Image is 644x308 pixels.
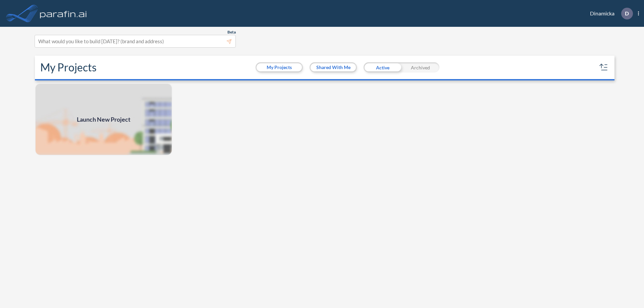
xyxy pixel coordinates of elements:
[311,63,356,71] button: Shared With Me
[35,83,172,156] img: add
[364,62,401,72] div: Active
[35,83,172,156] a: Launch New Project
[598,62,609,73] button: sort
[401,62,439,72] div: Archived
[227,29,236,35] span: Beta
[39,7,88,20] img: logo
[257,63,302,71] button: My Projects
[40,61,97,74] h2: My Projects
[625,10,629,16] p: D
[580,8,639,19] div: Dinamicka
[77,115,130,124] span: Launch New Project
